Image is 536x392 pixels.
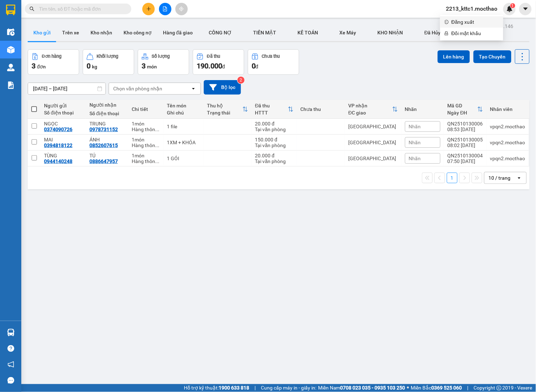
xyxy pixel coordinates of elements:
[142,62,146,70] span: 3
[204,100,252,119] th: Toggle SortBy
[155,142,159,148] span: ...
[448,137,483,142] div: QN2510130005
[425,30,441,35] span: Đã Hủy
[146,6,151,11] span: plus
[89,127,118,132] div: 0978731152
[219,385,249,391] strong: 1900 633 818
[252,100,297,119] th: Toggle SortBy
[7,28,15,36] img: warehouse-icon
[132,158,159,164] div: Hàng thông thường
[44,153,82,158] div: TÙNG
[89,121,125,127] div: TRUNG
[255,127,294,132] div: Tại văn phòng
[340,30,356,35] span: Xe Máy
[432,385,462,391] strong: 0369 525 060
[452,29,499,37] span: Đổi mật khẩu
[155,158,159,164] span: ...
[409,140,421,145] span: Nhãn
[85,24,118,41] button: Kho nhận
[167,124,200,129] div: 1 file
[32,62,35,70] span: 3
[44,103,82,108] div: Người gửi
[29,6,34,11] span: search
[349,110,392,116] div: ĐC giao
[89,102,125,108] div: Người nhận
[349,124,398,129] div: [GEOGRAPHIC_DATA]
[349,140,398,145] div: [GEOGRAPHIC_DATA]
[7,46,15,54] img: warehouse-icon
[175,3,188,15] button: aim
[349,103,392,108] div: VP nhận
[207,110,242,116] div: Trạng thái
[490,124,525,129] div: vpqn2.mocthao
[44,127,72,132] div: 0374090726
[474,50,512,63] button: Tạo Chuyến
[252,62,256,70] span: 0
[28,83,105,94] input: Select a date range.
[167,156,200,161] div: 1 GÓI
[28,24,56,41] button: Kho gửi
[7,329,15,336] img: warehouse-icon
[6,5,15,15] img: logo-vxr
[207,54,220,59] div: Đã thu
[489,174,511,181] div: 10 / trang
[262,54,280,59] div: Chưa thu
[197,62,222,70] span: 190.000
[204,80,241,95] button: Bộ lọc
[345,100,401,119] th: Toggle SortBy
[318,384,405,392] span: Miền Nam
[118,24,157,41] button: Kho công nợ
[448,142,483,148] div: 08:02 [DATE]
[301,106,341,112] div: Chưa thu
[163,6,168,11] span: file-add
[89,158,118,164] div: 0886647957
[448,153,483,158] div: QN2510130004
[438,50,470,63] button: Lên hàng
[467,384,469,392] span: |
[89,142,118,148] div: 0852607615
[510,3,515,8] sup: 1
[378,30,403,35] span: KHO NHẬN
[87,62,91,70] span: 0
[152,54,170,59] div: Số lượng
[44,137,82,142] div: MAI
[39,5,123,13] input: Tìm tên, số ĐT hoặc mã đơn
[155,127,159,132] span: ...
[44,142,72,148] div: 0394818122
[132,137,159,142] div: 1 món
[507,6,513,12] img: icon-new-feature
[44,121,82,127] div: NGỌC
[448,103,477,108] div: Mã GD
[255,158,294,164] div: Tại văn phòng
[184,384,249,392] span: Hỗ trợ kỹ thuật:
[56,24,85,41] button: Trên xe
[255,153,294,158] div: 20.000 đ
[132,153,159,158] div: 1 món
[298,30,318,35] span: KẾ TOÁN
[512,3,514,8] span: 1
[448,158,483,164] div: 07:50 [DATE]
[83,49,134,75] button: Khối lượng0kg
[349,156,398,161] div: [GEOGRAPHIC_DATA]
[191,86,196,91] svg: open
[113,85,162,92] div: Chọn văn phòng nhận
[37,64,46,69] span: đơn
[159,3,171,15] button: file-add
[209,30,232,35] span: CÔNG NỢ
[142,3,155,15] button: plus
[411,384,462,392] span: Miền Bắc
[157,24,198,41] button: Hàng đã giao
[409,124,421,129] span: Nhãn
[222,64,225,69] span: đ
[490,106,525,112] div: Nhân viên
[7,361,14,368] span: notification
[44,158,72,164] div: 0944140248
[7,64,15,71] img: warehouse-icon
[407,387,409,390] span: ⚪️
[89,153,125,158] div: TÚ
[256,64,258,69] span: đ
[255,142,294,148] div: Tại văn phòng
[167,103,200,108] div: Tên món
[97,54,119,59] div: Khối lượng
[448,110,477,116] div: Ngày ĐH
